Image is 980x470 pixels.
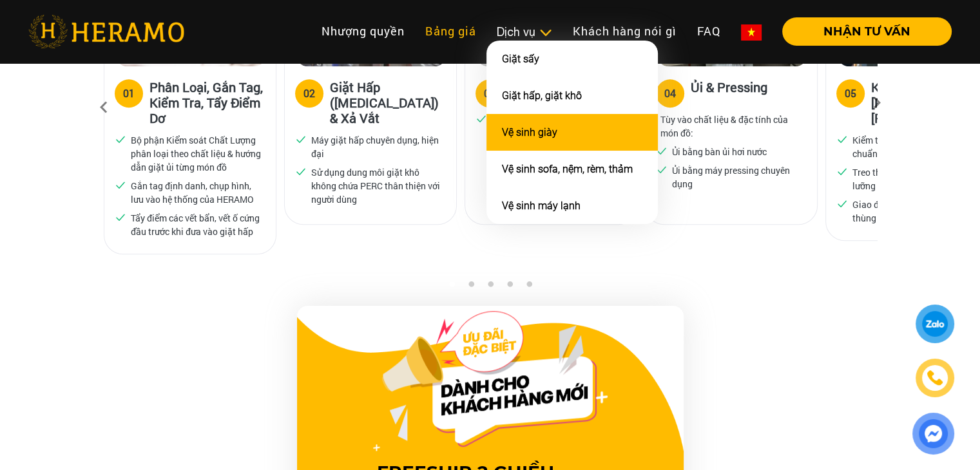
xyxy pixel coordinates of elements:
[311,165,441,206] p: Sử dụng dung môi giặt khô không chứa PERC thân thiện với người dùng
[845,86,856,101] div: 05
[131,211,261,238] p: Tẩy điểm các vết bẩn, vết ố cứng đầu trước khi đưa vào giặt hấp
[303,86,315,101] div: 02
[484,281,497,294] button: 3
[741,24,762,41] img: vn-flag.png
[502,53,539,65] a: Giặt sấy
[465,281,477,294] button: 2
[687,17,731,45] a: FAQ
[672,164,802,191] p: Ủi bằng máy pressing chuyên dụng
[656,164,668,175] img: checked.svg
[311,17,415,45] a: Nhượng quyền
[373,311,608,451] img: Offer Header
[295,133,307,145] img: checked.svg
[925,369,944,388] img: phone-icon
[672,145,767,158] p: Ủi bằng bàn ủi hơi nước
[523,281,535,294] button: 5
[660,113,802,140] p: Tùy vào chất liệu & đặc tính của món đồ:
[691,79,767,105] h3: Ủi & Pressing
[502,200,581,212] a: Vệ sinh máy lạnh
[562,17,687,45] a: Khách hàng nói gì
[311,133,441,160] p: Máy giặt hấp chuyên dụng, hiện đại
[836,133,848,145] img: checked.svg
[782,17,952,46] button: NHẬN TƯ VẤN
[115,133,126,145] img: checked.svg
[772,26,952,37] a: NHẬN TƯ VẤN
[664,86,676,101] div: 04
[836,198,848,209] img: checked.svg
[502,89,582,102] a: Giặt hấp, giặt khô
[502,126,557,138] a: Vệ sinh giày
[131,133,261,174] p: Bộ phận Kiểm soát Chất Lượng phân loại theo chất liệu & hướng dẫn giặt ủi từng món đồ
[115,179,126,191] img: checked.svg
[131,179,261,206] p: Gắn tag định danh, chụp hình, lưu vào hệ thống của HERAMO
[484,86,495,101] div: 03
[445,281,458,294] button: 1
[415,17,486,45] a: Bảng giá
[295,165,307,177] img: checked.svg
[123,86,135,101] div: 01
[28,15,184,48] img: heramo-logo.png
[149,79,265,126] h3: Phân Loại, Gắn Tag, Kiểm Tra, Tẩy Điểm Dơ
[330,79,446,126] h3: Giặt Hấp ([MEDICAL_DATA]) & Xả Vắt
[918,361,952,395] a: phone-icon
[656,145,668,156] img: checked.svg
[503,281,516,294] button: 4
[497,23,552,41] div: Dịch vụ
[539,26,552,39] img: subToggleIcon
[115,211,126,223] img: checked.svg
[476,113,487,124] img: checked.svg
[502,163,633,175] a: Vệ sinh sofa, nệm, rèm, thảm
[836,165,848,177] img: checked.svg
